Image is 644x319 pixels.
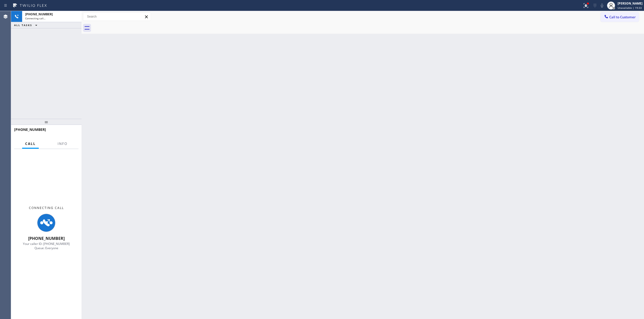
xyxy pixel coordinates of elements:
[55,139,70,149] button: Info
[600,12,639,22] button: Call to Customer
[618,1,642,6] div: [PERSON_NAME]
[25,17,46,20] span: Connecting call…
[58,141,67,146] span: Info
[25,12,53,16] span: [PHONE_NUMBER]
[25,141,36,146] span: Call
[28,236,65,241] span: [PHONE_NUMBER]
[29,206,64,210] span: Connecting Call
[11,22,42,28] button: ALL TASKS
[618,6,642,10] span: Unavailable | 19:33
[598,2,606,9] button: Mute
[22,139,39,149] button: Call
[23,242,70,250] span: Your caller ID: [PHONE_NUMBER] Queue: Everyone
[609,15,636,19] span: Call to Customer
[14,127,46,132] span: [PHONE_NUMBER]
[14,23,32,27] span: ALL TASKS
[83,13,151,21] input: Search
